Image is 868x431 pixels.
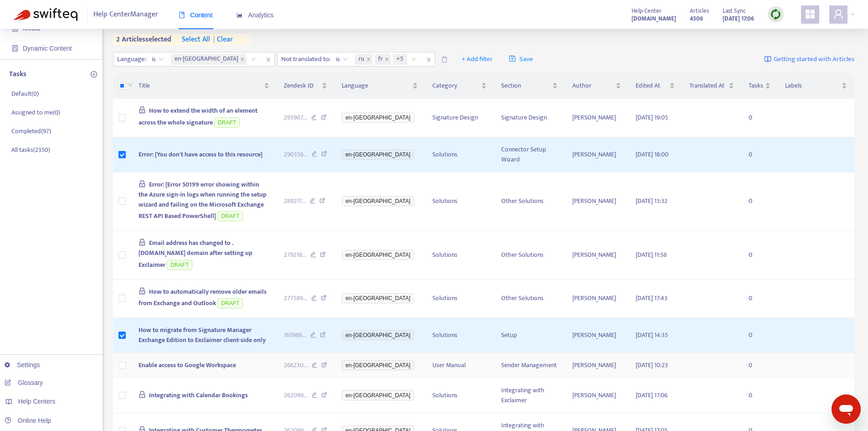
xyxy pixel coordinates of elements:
td: [PERSON_NAME] [565,378,628,413]
p: All tasks ( 2350 ) [11,145,50,155]
span: plus-circle [91,71,97,78]
span: en-[GEOGRAPHIC_DATA] [175,54,238,65]
span: [DATE] 11:58 [636,249,667,260]
span: Integrating with Calendar Bookings [149,390,248,400]
img: image-link [764,56,771,63]
span: Enable access to Google Workspace [139,360,236,370]
span: lock [139,106,146,114]
span: Not translated to : [277,52,332,66]
span: [DATE] 19:05 [636,112,668,123]
span: is [152,52,164,66]
td: Other Solutions [494,172,565,231]
td: Signature Design [494,99,565,137]
span: Save [509,54,533,65]
span: Language : [113,52,148,66]
span: Error: [You don't have access to this resource] [139,149,262,160]
span: en-[GEOGRAPHIC_DATA] [342,390,414,400]
span: DRAFT [167,260,192,270]
td: Signature Design [425,99,494,137]
span: en-[GEOGRAPHIC_DATA] [342,360,414,370]
th: Labels [778,73,854,99]
span: [DATE] 18:00 [636,149,668,160]
span: [DATE] 10:23 [636,360,668,370]
td: Solutions [425,137,494,172]
span: How to automatically remove older emails from Exchange and Outlook [139,286,267,309]
span: Error: [Error 50199 error showing within the Azure sign-in logs when running the setup wizard and... [139,179,267,222]
span: is [336,52,348,66]
img: Swifteq [14,8,77,21]
td: 0 [741,280,778,318]
span: [DATE] 17:06 [636,390,668,400]
strong: [DOMAIN_NAME] [632,14,676,24]
th: Author [565,73,628,99]
span: container [12,45,18,52]
td: Solutions [425,172,494,231]
span: close [366,57,371,62]
p: Completed ( 97 ) [11,126,51,136]
p: Default ( 0 ) [11,89,39,99]
th: Tasks [741,73,778,99]
td: [PERSON_NAME] [565,137,628,172]
span: Section [501,81,550,91]
span: ru [355,54,373,65]
td: [PERSON_NAME] [565,318,628,353]
span: Translated At [689,81,727,91]
span: DRAFT [217,211,243,221]
span: How to extend the width of an element across the whole signature [139,105,258,128]
span: en-[GEOGRAPHIC_DATA] [342,113,414,123]
span: Category [432,81,479,91]
span: 279218 ... [284,250,306,260]
span: [DATE] 14:35 [636,330,668,340]
span: lock [139,287,146,295]
td: Connector Setup Wizard [494,137,565,172]
span: Content [179,11,213,19]
td: Solutions [425,378,494,413]
span: lock [139,180,146,187]
td: 0 [741,353,778,378]
span: DRAFT [214,118,240,128]
span: lock [139,391,146,398]
span: How to migrate from Signature Manager Exchange Edition to Exclaimer client-side only [139,325,266,345]
span: en-[GEOGRAPHIC_DATA] [342,150,414,160]
td: Solutions [425,231,494,280]
td: Integrating with Exclaimer [494,378,565,413]
th: Translated At [682,73,741,99]
td: 0 [741,318,778,353]
span: delete [441,56,448,63]
a: Getting started with Articles [764,52,854,67]
td: 0 [741,378,778,413]
td: Other Solutions [494,280,565,318]
p: Tasks [9,69,26,80]
strong: [DATE] 17:06 [723,14,754,24]
span: Dynamic Content [23,45,72,52]
span: 295907 ... [284,113,307,123]
span: Help Center Manager [93,6,158,23]
a: Online Help [5,417,51,424]
span: Title [139,81,262,91]
td: Other Solutions [494,231,565,280]
span: Edited At [636,81,668,91]
span: select all [182,34,210,45]
span: Last Sync [723,6,746,16]
td: [PERSON_NAME] [565,353,628,378]
td: Sender Management [494,353,565,378]
span: Email address has changed to .[DOMAIN_NAME] domain after setting up Exclaimer [139,238,252,270]
span: + Add filter [462,54,493,65]
td: [PERSON_NAME] [565,280,628,318]
td: User Manual [425,353,494,378]
span: Labels [785,81,840,91]
a: [DOMAIN_NAME] [632,13,676,24]
a: Settings [5,361,40,369]
span: 262099 ... [284,390,308,400]
button: + Add filter [455,52,500,67]
span: en-[GEOGRAPHIC_DATA] [342,293,414,303]
span: en-gb [171,54,247,65]
span: lock [139,239,146,246]
span: Help Centers [18,398,56,405]
strong: 4506 [690,14,703,24]
td: [PERSON_NAME] [565,172,628,231]
span: Analytics [236,11,274,19]
a: Glossary [5,379,43,386]
td: 0 [741,172,778,231]
span: +5 [396,54,403,65]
